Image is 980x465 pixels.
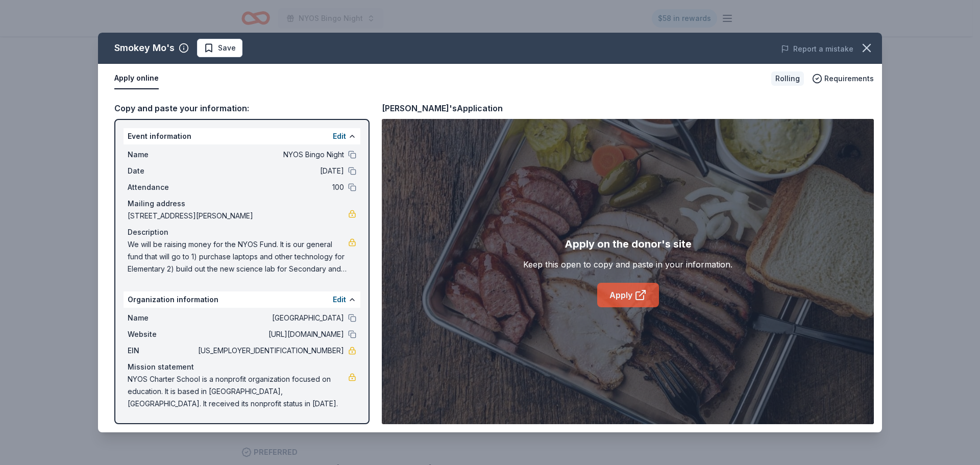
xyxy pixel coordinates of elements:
[824,72,874,85] span: Requirements
[128,181,196,193] span: Attendance
[771,71,804,86] div: Rolling
[218,42,236,54] span: Save
[196,181,344,193] span: 100
[197,39,242,57] button: Save
[114,40,175,56] div: Smokey Mo's
[333,130,346,142] button: Edit
[128,198,356,210] div: Mailing address
[128,149,196,161] span: Name
[128,238,348,275] span: We will be raising money for the NYOS Fund. It is our general fund that will go to 1) purchase la...
[523,258,732,271] div: Keep this open to copy and paste in your information.
[114,102,370,115] div: Copy and paste your information:
[812,72,874,85] button: Requirements
[382,102,503,115] div: [PERSON_NAME]'s Application
[196,149,344,161] span: NYOS Bingo Night
[114,68,159,89] button: Apply online
[565,236,692,252] div: Apply on the donor's site
[128,210,348,222] span: [STREET_ADDRESS][PERSON_NAME]
[196,345,344,357] span: [US_EMPLOYER_IDENTIFICATION_NUMBER]
[597,283,659,307] a: Apply
[128,373,348,410] span: NYOS Charter School is a nonprofit organization focused on education. It is based in [GEOGRAPHIC_...
[128,312,196,324] span: Name
[128,226,356,238] div: Description
[128,328,196,340] span: Website
[128,361,356,373] div: Mission statement
[128,345,196,357] span: EIN
[781,43,853,55] button: Report a mistake
[196,328,344,340] span: [URL][DOMAIN_NAME]
[196,312,344,324] span: [GEOGRAPHIC_DATA]
[124,128,360,144] div: Event information
[128,165,196,177] span: Date
[333,293,346,306] button: Edit
[196,165,344,177] span: [DATE]
[124,291,360,308] div: Organization information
